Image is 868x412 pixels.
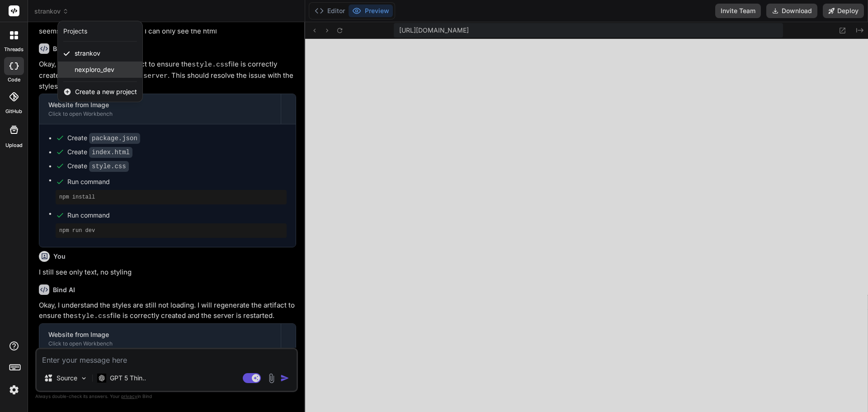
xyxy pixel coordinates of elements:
[75,87,137,96] span: Create a new project
[5,108,22,115] label: GitHub
[63,27,87,36] div: Projects
[5,142,23,149] label: Upload
[6,382,22,398] img: settings
[75,49,100,58] span: strankov
[8,76,20,84] label: code
[4,46,24,53] label: threads
[75,65,114,74] span: nexploro_dev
